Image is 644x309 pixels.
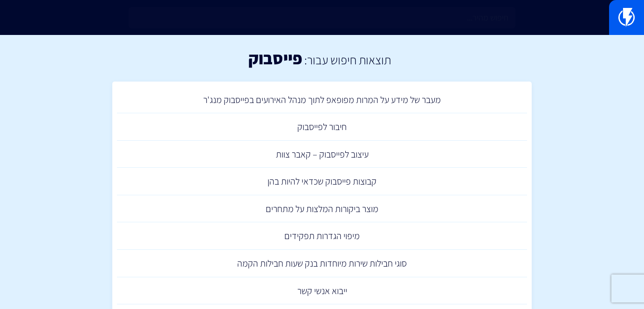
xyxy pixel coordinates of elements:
[302,53,391,67] h2: תוצאות חיפוש עבור:
[117,113,527,141] a: חיבור לפייסבוק
[117,195,527,223] a: מוצר ביקורות המלצות על מתחרים
[117,141,527,168] a: עיצוב לפייסבוק – קאבר צוות
[117,168,527,195] a: קבוצות פייסבוק שכדאי להיות בהן
[117,250,527,277] a: סוגי חבילות שירות מיוחדות בנק שעות חבילות הקמה
[248,49,302,68] h1: פייסבוק
[117,277,527,305] a: ייבוא אנשי קשר
[129,7,515,28] input: חיפוש מהיר...
[117,86,527,114] a: מעבר של מידע על המרות מפופאפ לתוך מנהל האירועים בפייסבוק מנג'ר
[117,222,527,250] a: מיפוי הגדרות תפקידים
